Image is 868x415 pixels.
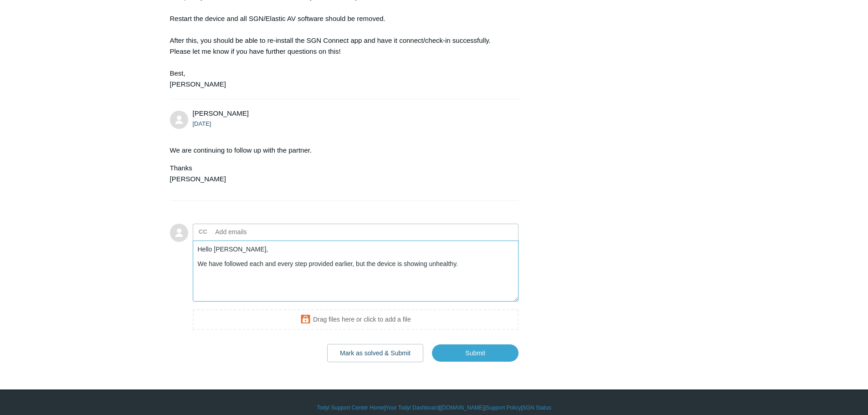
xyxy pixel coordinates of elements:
[317,404,384,412] a: Todyl Support Center Home
[193,120,211,127] time: 09/04/2025, 11:18
[486,404,521,412] a: Support Policy
[199,225,207,239] label: CC
[327,344,423,362] button: Mark as solved & Submit
[193,109,249,117] span: Scott Quinonez
[212,225,310,239] input: Add emails
[193,241,519,302] textarea: Add your reply
[170,163,510,184] p: Thanks [PERSON_NAME]
[170,145,510,156] p: We are continuing to follow up with the partner.
[432,344,519,362] input: Submit
[441,404,484,412] a: [DOMAIN_NAME]
[385,404,439,412] a: Your Todyl Dashboard
[170,404,699,412] div: | | | |
[523,404,551,412] a: SGN Status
